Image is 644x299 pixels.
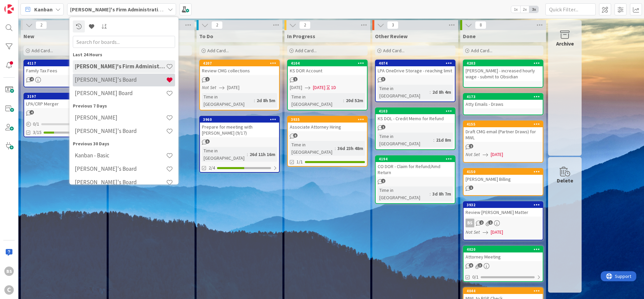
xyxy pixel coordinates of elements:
[207,48,229,54] span: Add Card...
[313,84,325,91] span: [DATE]
[290,93,343,108] div: Time in [GEOGRAPHIC_DATA]
[24,60,103,75] div: 4117Family Tax Fees
[23,33,34,40] span: New
[430,88,431,96] span: :
[75,114,166,121] h4: [PERSON_NAME]
[463,33,476,40] span: Done
[287,33,315,40] span: In Progress
[464,121,543,142] div: 4155Draft CMG email (Partner Draws) for MWL
[464,208,543,217] div: Review [PERSON_NAME] Matter
[290,84,302,91] span: [DATE]
[464,175,543,183] div: [PERSON_NAME] Billing
[529,6,538,13] span: 3x
[75,165,166,172] h4: [PERSON_NAME]'s Board
[378,133,433,147] div: Time in [GEOGRAPHIC_DATA]
[293,133,298,138] span: 8
[381,77,385,81] span: 3
[467,61,543,66] div: 4203
[293,77,298,81] span: 1
[378,186,430,201] div: Time in [GEOGRAPHIC_DATA]
[467,203,543,207] div: 3932
[464,121,543,127] div: 4155
[254,97,255,104] span: :
[375,33,408,40] span: Other Review
[464,219,543,227] div: BS
[464,202,543,217] div: 3932Review [PERSON_NAME] Matter
[491,229,503,236] span: [DATE]
[288,117,367,131] div: 3935Associate Attorney Hiring
[335,145,336,152] span: :
[431,190,453,198] div: 3d 8h 7m
[202,147,247,162] div: Time in [GEOGRAPHIC_DATA]
[376,108,455,114] div: 4103
[376,60,455,75] div: 4074LPA OneDrive Storage - reaching limit
[430,190,431,198] span: :
[467,94,543,99] div: 4173
[464,66,543,81] div: [PERSON_NAME] - increased hourly wage - submit to Obsidian
[381,125,385,129] span: 1
[288,60,367,75] div: 4104KS DOR Account
[200,60,279,75] div: 4207Review CMG collections
[343,97,344,104] span: :
[27,94,103,99] div: 3197
[288,117,367,123] div: 3935
[30,110,34,115] span: 4
[464,94,543,108] div: 4173Atty Emails - Draws
[211,21,223,29] span: 2
[471,48,492,54] span: Add Card...
[70,6,180,13] b: [PERSON_NAME]'s Firm Administration Board
[4,285,14,295] div: C
[209,164,215,171] span: 2/4
[331,84,336,91] div: 1D
[464,100,543,108] div: Atty Emails - Draws
[227,84,239,91] span: [DATE]
[205,139,210,144] span: 5
[24,93,103,108] div: 3197LPA/CRP Merger
[202,93,254,108] div: Time in [GEOGRAPHIC_DATA]
[73,51,175,58] div: Last 24 Hours
[202,84,216,90] i: Not Set
[200,60,279,66] div: 4207
[464,246,543,261] div: 4020Attorney Meeting
[464,60,543,81] div: 4203[PERSON_NAME] - increased hourly wage - submit to Obsidian
[4,4,14,14] img: Visit kanbanzone.com
[464,60,543,66] div: 4203
[472,274,479,281] span: 0/1
[255,97,277,104] div: 2d 8h 5m
[376,114,455,123] div: KS DOL - Credit Memo for Refund
[376,162,455,177] div: CO DOR - Claim for Refund/Amd Return
[376,108,455,123] div: 4103KS DOL - Credit Memo for Refund
[469,185,473,190] span: 1
[467,122,543,127] div: 4155
[14,1,31,9] span: Support
[376,66,455,75] div: LPA OneDrive Storage - reaching limit
[248,151,277,158] div: 26d 11h 16m
[73,102,175,109] div: Previous 7 Days
[376,156,455,162] div: 4194
[479,220,484,225] span: 2
[75,179,166,185] h4: [PERSON_NAME]'s Board
[36,21,47,29] span: 2
[379,109,455,114] div: 4103
[75,63,166,70] h4: [PERSON_NAME]'s Firm Administration Board
[199,33,213,40] span: To Do
[545,3,596,15] input: Quick Filter...
[378,85,430,99] div: Time in [GEOGRAPHIC_DATA]
[24,66,103,75] div: Family Tax Fees
[433,136,434,144] span: :
[344,97,365,104] div: 20d 52m
[290,141,335,156] div: Time in [GEOGRAPHIC_DATA]
[376,60,455,66] div: 4074
[383,48,405,54] span: Add Card...
[387,21,398,29] span: 3
[434,136,453,144] div: 21d 8m
[466,229,480,235] i: Not Set
[24,99,103,108] div: LPA/CRP Merger
[4,267,14,276] div: BS
[431,88,453,96] div: 2d 8h 4m
[75,152,166,159] h4: Kanban - Basic
[33,129,42,136] span: 3/15
[379,157,455,161] div: 4194
[464,94,543,100] div: 4173
[203,117,279,122] div: 3960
